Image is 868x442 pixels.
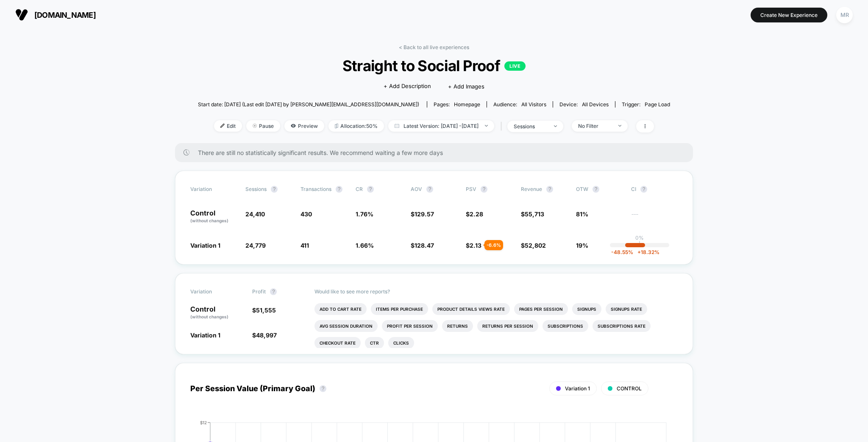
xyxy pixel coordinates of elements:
span: Device: [553,101,615,108]
span: 18.32 % [633,249,659,255]
span: Transactions [300,186,331,192]
span: 52,802 [525,242,546,249]
span: $ [521,210,544,218]
span: 24,779 [245,242,266,249]
button: ? [546,186,553,193]
li: Checkout Rate [314,337,361,349]
span: (without changes) [190,218,228,223]
span: + Add Images [448,83,484,90]
li: Signups Rate [606,303,647,315]
p: Control [190,306,244,320]
p: LIVE [504,61,526,71]
button: [DOMAIN_NAME] [13,8,98,22]
span: -48.55 % [611,249,633,255]
span: 129.57 [415,210,434,218]
span: CONTROL [617,385,642,392]
button: ? [481,186,487,193]
li: Subscriptions Rate [593,320,651,332]
span: 1.76 % [356,210,373,218]
span: $ [466,210,483,218]
button: ? [320,385,326,392]
button: ? [367,186,374,193]
img: edit [220,124,225,128]
button: ? [336,186,342,193]
li: Signups [572,303,601,315]
span: All Visitors [521,101,546,108]
span: Sessions [245,186,267,192]
span: --- [631,212,678,224]
span: | [498,120,507,133]
span: $ [521,242,546,249]
div: Audience: [493,101,546,108]
button: ? [270,288,277,295]
span: all devices [582,101,609,108]
img: end [485,125,488,127]
span: PSV [466,186,476,192]
span: Variation [190,186,237,193]
button: ? [640,186,647,193]
span: CR [356,186,363,192]
span: 2.13 [470,242,481,249]
span: Preview [284,120,324,132]
span: 48,997 [256,331,277,339]
span: 51,555 [256,307,276,314]
span: Variation 1 [190,242,220,249]
img: end [618,125,621,127]
img: end [253,124,257,128]
span: Revenue [521,186,542,192]
li: Returns [442,320,473,332]
li: Subscriptions [542,320,588,332]
span: Edit [214,120,242,132]
div: Pages: [434,101,480,108]
img: rebalance [335,124,338,128]
span: 55,713 [525,210,544,218]
span: 128.47 [415,242,434,249]
li: Returns Per Session [477,320,538,332]
span: $ [252,331,277,339]
li: Add To Cart Rate [314,303,367,315]
div: Trigger: [622,101,670,108]
span: 2.28 [470,210,483,218]
a: < Back to all live experiences [399,44,469,50]
p: Control [190,210,237,224]
li: Profit Per Session [382,320,438,332]
span: Straight to Social Proof [222,57,646,75]
span: homepage [454,101,480,108]
span: Variation 1 [190,331,220,339]
span: 19% [576,242,588,249]
span: Allocation: 50% [328,120,384,132]
img: Visually logo [15,8,28,21]
div: No Filter [578,123,612,129]
span: Variation [190,288,237,295]
span: OTW [576,186,623,193]
span: Latest Version: [DATE] - [DATE] [388,120,494,132]
p: 0% [635,235,644,241]
span: $ [466,242,481,249]
span: 24,410 [245,210,265,218]
img: end [554,125,557,127]
button: ? [593,186,599,193]
span: (without changes) [190,314,228,319]
li: Avg Session Duration [314,320,378,332]
p: Would like to see more reports? [314,288,678,295]
li: Product Details Views Rate [432,303,510,315]
div: MR [836,7,853,23]
span: 430 [300,210,312,218]
span: $ [411,210,434,218]
tspan: $12 [200,420,207,425]
span: Pause [246,120,280,132]
span: + Add Description [384,82,431,91]
span: CI [631,186,678,193]
span: Page Load [645,101,670,108]
span: $ [252,307,276,314]
p: | [639,241,640,247]
button: ? [271,186,278,193]
span: [DOMAIN_NAME] [34,11,96,19]
img: calendar [395,124,399,128]
span: $ [411,242,434,249]
span: + [637,249,641,255]
span: There are still no statistically significant results. We recommend waiting a few more days [198,149,676,156]
div: sessions [514,123,548,130]
li: Pages Per Session [514,303,568,315]
span: 411 [300,242,309,249]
